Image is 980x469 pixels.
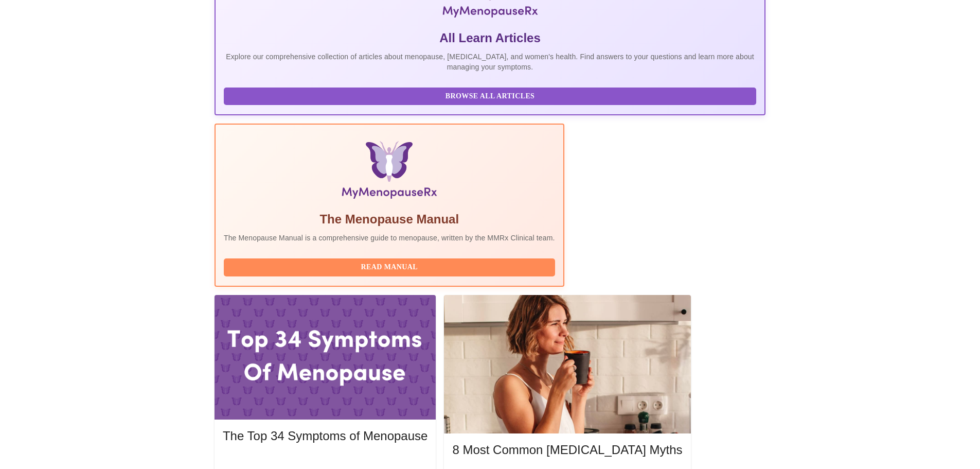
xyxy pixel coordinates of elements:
p: The Menopause Manual is a comprehensive guide to menopause, written by the MMRx Clinical team. [224,233,555,243]
button: Browse All Articles [224,88,756,106]
h5: The Top 34 Symptoms of Menopause [223,428,427,444]
span: Browse All Articles [234,90,746,103]
p: Explore our comprehensive collection of articles about menopause, [MEDICAL_DATA], and women's hea... [224,51,756,72]
span: Read More [233,456,417,469]
img: Menopause Manual [276,141,502,203]
h5: 8 Most Common [MEDICAL_DATA] Myths [452,442,682,458]
h5: The Menopause Manual [224,211,555,228]
a: Read Manual [224,262,558,271]
h5: All Learn Articles [224,30,756,46]
button: Read Manual [224,258,555,276]
span: Read Manual [234,261,545,274]
a: Browse All Articles [224,91,759,100]
a: Read More [223,457,430,466]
